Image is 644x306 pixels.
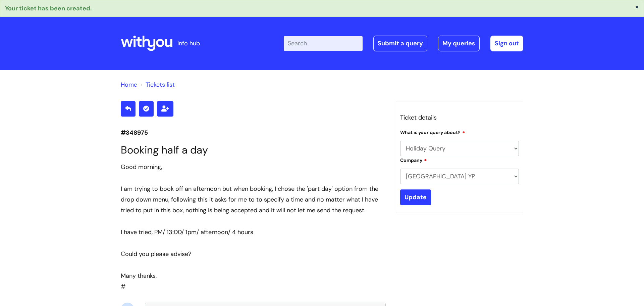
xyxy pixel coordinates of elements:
[373,36,427,51] a: Submit a query
[635,4,639,10] button: ×
[400,189,431,205] input: Update
[121,144,386,156] h1: Booking half a day
[121,127,386,138] p: #348975
[121,249,386,259] div: Could you please advise?
[400,129,465,135] label: What is your query about?
[121,183,386,216] div: I am trying to book off an afternoon but when booking, I chose the 'part day' option from the dro...
[121,270,386,281] div: Many thanks,
[284,36,363,51] input: Search
[400,157,427,163] label: Company
[284,36,523,51] div: | -
[438,36,480,51] a: My queries
[121,162,386,172] div: Good morning,
[400,112,519,123] h3: Ticket details
[146,81,175,89] a: Tickets list
[121,162,386,292] div: #
[490,36,523,51] a: Sign out
[121,81,137,89] a: Home
[177,38,200,49] p: info hub
[121,79,137,90] li: Solution home
[121,227,386,237] div: I have tried, PM/ 13:00/ 1pm/ afternoon/ 4 hours
[139,79,175,90] li: Tickets list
